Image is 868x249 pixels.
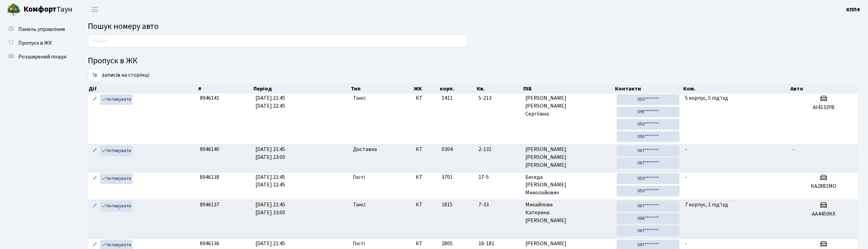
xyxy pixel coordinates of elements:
b: Комфорт [23,4,57,15]
label: записів на сторінці [88,69,149,82]
span: 1815 [442,201,453,208]
a: КПП4 [846,6,860,14]
th: Період [253,84,350,94]
img: logo.png [7,3,21,17]
span: Пошук номеру авто [88,20,159,32]
a: Редагувати [91,201,99,212]
span: [DATE] 21:45 [DATE] 22:45 [255,173,285,189]
span: Гості [353,173,365,181]
span: Пропуск в ЖК [18,39,52,47]
th: Тип [350,84,413,94]
span: 17-5 [478,173,520,181]
span: Таун [23,4,72,15]
span: [DATE] 21:45 [DATE] 23:00 [255,201,285,216]
span: Гості [353,240,365,248]
h5: КА2881МО [793,183,855,190]
span: Михайлова Катерина [PERSON_NAME] [525,201,611,225]
a: Редагувати [91,173,99,184]
th: корп. [439,84,476,94]
th: Ком. [683,84,790,94]
a: Активувати [100,173,133,184]
a: Редагувати [91,94,99,105]
span: Таксі [353,94,365,102]
th: Дії [88,84,198,94]
span: 8946140 [200,145,219,153]
th: ЖК [413,84,439,94]
span: 16-181 [478,240,520,248]
span: [PERSON_NAME] [PERSON_NAME] [PERSON_NAME] [525,145,611,169]
a: Панель управління [3,22,72,36]
span: 8946138 [200,173,219,181]
span: - [685,240,687,247]
span: Таксі [353,201,365,209]
span: Беседа [PERSON_NAME] Миколайович [525,173,611,197]
th: # [198,84,253,94]
span: 8946137 [200,201,219,208]
th: ПІБ [523,84,614,94]
span: 2805 [442,240,453,247]
a: Активувати [100,94,133,105]
span: Розширений пошук [18,53,67,61]
span: 0304 [442,145,453,153]
span: Панель управління [18,25,65,33]
h5: AA4459KX [793,211,855,217]
th: Контакти [614,84,683,94]
span: 1411 [442,94,453,102]
a: Активувати [100,145,133,156]
select: записів на сторінці [88,69,102,82]
a: Пропуск в ЖК [3,36,72,50]
span: КТ [416,145,436,153]
span: 8946136 [200,240,219,247]
span: 5 корпус, 5 під'їзд [685,94,728,102]
span: 3701 [442,173,453,181]
a: Розширений пошук [3,50,72,64]
span: 7-33 [478,201,520,209]
span: КТ [416,201,436,209]
b: КПП4 [846,6,860,13]
th: Авто [790,84,858,94]
button: Переключити навігацію [86,4,103,15]
span: 7 корпус, 1 під'їзд [685,201,728,208]
span: - [685,145,687,153]
span: 5-213 [478,94,520,102]
span: [PERSON_NAME] [PERSON_NAME] Сергіївна [525,94,611,118]
span: 8946141 [200,94,219,102]
span: - [685,173,687,181]
input: Пошук [88,34,468,47]
span: - [793,145,795,153]
span: Доставка [353,145,377,153]
a: Активувати [100,201,133,212]
span: КТ [416,173,436,181]
h5: АІ4132YB [793,104,855,111]
a: Редагувати [91,145,99,156]
span: КТ [416,94,436,102]
th: Кв. [476,84,523,94]
h4: Пропуск в ЖК [88,56,858,66]
span: [DATE] 21:45 [DATE] 23:00 [255,145,285,161]
span: КТ [416,240,436,248]
span: 2-131 [478,145,520,153]
span: [DATE] 21:45 [DATE] 22:45 [255,94,285,110]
